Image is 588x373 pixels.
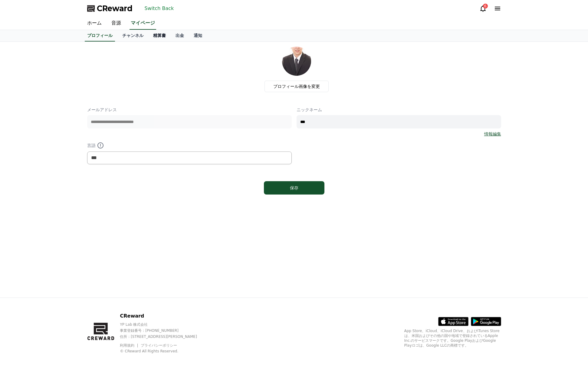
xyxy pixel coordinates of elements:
[85,30,115,42] a: プロフィール
[117,30,148,42] a: チャンネル
[120,328,207,333] p: 事業登録番号 : [PHONE_NUMBER]
[107,17,126,30] a: 音源
[120,349,207,354] p: © CReward All Rights Reserved.
[297,107,501,113] p: ニックネーム
[479,5,487,12] a: 6
[120,334,207,339] p: 住所 : [STREET_ADDRESS][PERSON_NAME]
[82,17,107,30] a: ホーム
[483,4,488,8] div: 6
[120,343,139,348] a: 利用規約
[484,131,501,137] a: 情報編集
[142,4,176,13] button: Switch Back
[404,328,501,348] p: App Store、iCloud、iCloud Drive、およびiTunes Storeは、米国およびその他の国や地域で登録されているApple Inc.のサービスマークです。Google P...
[141,343,177,348] a: プライバシーポリシー
[87,142,292,149] p: 言語
[120,322,207,327] p: YP Lab 株式会社
[171,30,189,42] a: 出金
[276,185,312,191] div: 保存
[148,30,171,42] a: 精算書
[264,181,324,195] button: 保存
[282,47,311,76] img: profile_image
[264,81,329,92] label: プロフィール画像を変更
[97,4,133,13] span: CReward
[87,4,133,13] a: CReward
[87,107,292,113] p: メールアドレス
[130,17,156,30] a: マイページ
[189,30,207,42] a: 通知
[120,312,207,320] p: CReward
